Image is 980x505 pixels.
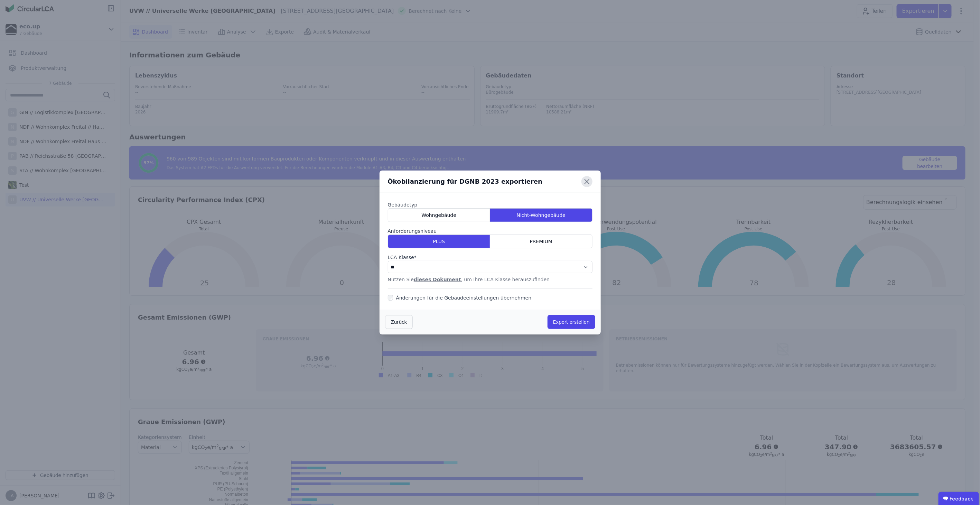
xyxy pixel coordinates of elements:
[388,177,543,186] div: Ökobilanzierung für DGNB 2023 exportieren
[388,254,592,261] label: audits.requiredField
[388,201,592,208] label: Gebäudetyp
[516,212,566,219] span: Nicht-Wohngebäude
[414,277,461,282] a: dieses Dokument
[530,238,552,245] span: PREMIUM
[393,294,531,301] label: Änderungen für die Gebäudeeinstellungen übernehmen
[433,238,445,245] span: PLUS
[421,212,456,219] span: Wohngebäude
[548,315,595,329] button: Export erstellen
[385,315,413,329] button: Zurück
[388,276,592,283] div: Nutzen Sie , um Ihre LCA Klasse herauszufinden
[388,228,592,235] label: Anforderungsniveau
